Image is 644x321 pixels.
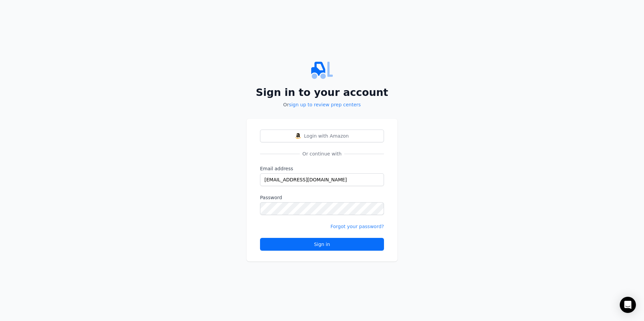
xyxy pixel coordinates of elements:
label: Password [260,194,384,201]
button: Login with AmazonLogin with Amazon [260,130,384,142]
label: Email address [260,165,384,172]
img: Login with Amazon [295,133,301,139]
div: Sign in [266,241,378,248]
button: Sign in [260,238,384,251]
h2: Sign in to your account [247,86,397,99]
img: PrepCenter [247,60,397,81]
div: Open Intercom Messenger [620,297,636,313]
span: Login with Amazon [304,133,349,139]
a: sign up to review prep centers [289,102,361,107]
a: Forgot your password? [330,224,384,229]
p: Or [247,101,397,108]
span: Or continue with [300,150,344,157]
